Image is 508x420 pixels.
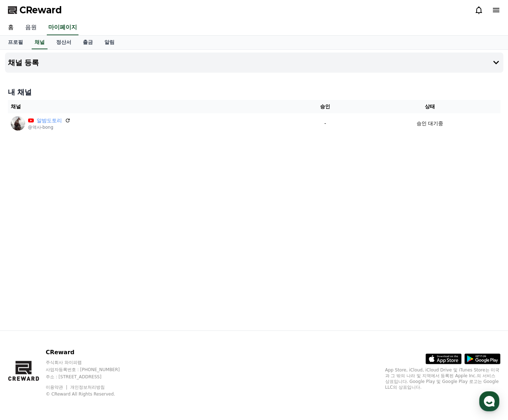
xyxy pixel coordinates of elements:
[8,100,291,113] th: 채널
[48,228,93,246] a: 대화
[385,367,500,390] p: App Store, iCloud, iCloud Drive 및 iTunes Store는 미국과 그 밖의 나라 및 지역에서 등록된 Apple Inc.의 서비스 상표입니다. Goo...
[359,100,500,113] th: 상태
[5,52,503,73] button: 채널 등록
[66,239,75,245] span: 대화
[2,36,29,49] a: 프로필
[8,4,62,16] a: CReward
[11,116,25,131] img: 알밤도토리
[19,20,42,35] a: 음원
[23,239,27,245] span: 홈
[19,4,62,16] span: CReward
[70,385,105,390] a: 개인정보처리방침
[99,36,120,49] a: 알림
[8,87,500,97] h4: 내 채널
[37,117,62,124] a: 알밤도토리
[46,391,134,397] p: © CReward All Rights Reserved.
[294,120,356,127] p: -
[46,385,68,390] a: 이용약관
[291,100,359,113] th: 승인
[417,120,443,127] p: 승인 대기중
[47,20,78,35] a: 마이페이지
[77,36,99,49] a: 출금
[46,367,134,373] p: 사업자등록번호 : [PHONE_NUMBER]
[93,228,138,246] a: 설정
[111,239,120,245] span: 설정
[46,348,134,357] p: CReward
[2,228,48,246] a: 홈
[28,124,71,130] p: @역사-bong
[50,36,77,49] a: 정산서
[8,59,39,67] h4: 채널 등록
[46,360,134,365] p: 주식회사 와이피랩
[2,20,19,35] a: 홈
[46,374,134,380] p: 주소 : [STREET_ADDRESS]
[32,36,48,49] a: 채널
